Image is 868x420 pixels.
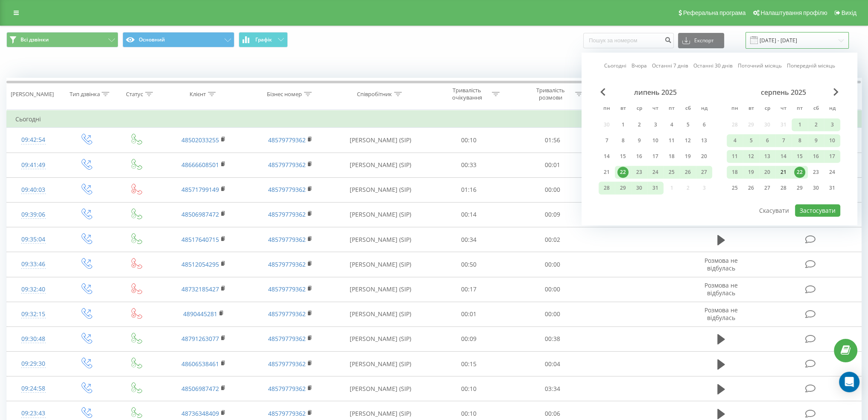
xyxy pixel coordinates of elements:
td: [PERSON_NAME] (SIP) [334,302,427,326]
div: пт 29 серп 2025 р. [792,182,808,194]
div: 29 [794,182,805,194]
div: сб 9 серп 2025 р. [808,134,824,147]
a: 48666608501 [181,161,219,169]
div: нд 27 лип 2025 р. [696,166,712,179]
div: пн 28 лип 2025 р. [599,182,615,194]
div: Статус [126,91,143,98]
td: 00:14 [427,202,511,227]
button: Графік [239,32,288,47]
div: серпень 2025 [727,88,840,97]
div: липень 2025 [599,88,712,97]
td: [PERSON_NAME] (SIP) [334,252,427,277]
a: 48579779362 [268,260,306,268]
div: пн 7 лип 2025 р. [599,134,615,147]
td: 03:34 [511,376,594,401]
div: 7 [601,135,612,146]
div: 9 [634,135,645,146]
div: 10 [827,135,838,146]
div: 13 [698,135,710,146]
div: 20 [762,167,773,178]
div: вт 8 лип 2025 р. [615,134,631,147]
span: Реферальна програма [683,9,746,16]
button: Експорт [678,33,724,48]
div: 18 [666,151,677,162]
div: 2 [810,119,821,130]
div: 21 [601,167,612,178]
td: 01:56 [511,128,594,153]
div: Клієнт [190,91,206,98]
input: Пошук за номером [583,33,674,48]
div: 29 [617,182,628,194]
div: 6 [762,135,773,146]
div: сб 23 серп 2025 р. [808,166,824,179]
div: 21 [778,167,789,178]
div: пн 25 серп 2025 р. [727,182,743,194]
div: сб 12 лип 2025 р. [680,134,696,147]
span: Next Month [833,88,839,96]
a: Попередній місяць [787,62,835,70]
td: 00:04 [511,352,594,376]
td: 01:16 [427,177,511,202]
td: 00:10 [427,376,511,401]
div: Співробітник [357,91,392,98]
div: вт 1 лип 2025 р. [615,118,631,131]
div: 11 [729,151,740,162]
td: 00:10 [427,128,511,153]
div: нд 31 серп 2025 р. [824,182,840,194]
div: 3 [650,119,661,130]
div: 5 [745,135,757,146]
div: пт 11 лип 2025 р. [663,134,680,147]
button: Всі дзвінки [6,32,118,47]
div: 31 [650,182,661,194]
div: 27 [698,167,710,178]
abbr: понеділок [728,103,741,115]
td: 00:15 [427,352,511,376]
div: 22 [617,167,628,178]
div: 1 [794,119,805,130]
div: сб 5 лип 2025 р. [680,118,696,131]
div: 6 [698,119,710,130]
a: 48502033255 [181,136,219,144]
div: сб 2 серп 2025 р. [808,118,824,131]
td: 00:17 [427,277,511,302]
div: 7 [778,135,789,146]
a: 48506987472 [181,385,219,393]
div: 13 [762,151,773,162]
td: [PERSON_NAME] (SIP) [334,376,427,401]
span: Розмова не відбулась [704,256,738,272]
abbr: неділя [698,103,710,115]
div: пт 22 серп 2025 р. [792,166,808,179]
span: Вихід [842,9,856,16]
div: 09:41:49 [15,157,52,173]
div: Тип дзвінка [69,91,99,98]
div: ср 30 лип 2025 р. [631,182,647,194]
div: ср 27 серп 2025 р. [759,182,775,194]
div: 25 [666,167,677,178]
div: вт 12 серп 2025 р. [743,150,759,163]
a: Поточний місяць [738,62,782,70]
a: Останні 7 днів [652,62,688,70]
div: нд 13 лип 2025 р. [696,134,712,147]
div: 26 [682,167,693,178]
div: пт 8 серп 2025 р. [792,134,808,147]
div: вт 29 лип 2025 р. [615,182,631,194]
abbr: субота [810,103,822,115]
div: 15 [794,151,805,162]
div: 09:42:54 [15,132,52,148]
td: [PERSON_NAME] (SIP) [334,326,427,351]
div: пт 18 лип 2025 р. [663,150,680,163]
a: 4890445281 [183,310,217,318]
span: Розмова не відбулась [704,306,738,322]
abbr: субота [681,103,694,115]
div: пн 11 серп 2025 р. [727,150,743,163]
a: Сьогодні [604,62,626,70]
div: чт 24 лип 2025 р. [647,166,663,179]
div: 18 [729,167,740,178]
a: 48579779362 [268,235,306,244]
div: 16 [810,151,821,162]
div: 16 [634,151,645,162]
div: 11 [666,135,677,146]
td: 00:09 [427,326,511,351]
a: 48579779362 [268,285,306,293]
div: пн 4 серп 2025 р. [727,134,743,147]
